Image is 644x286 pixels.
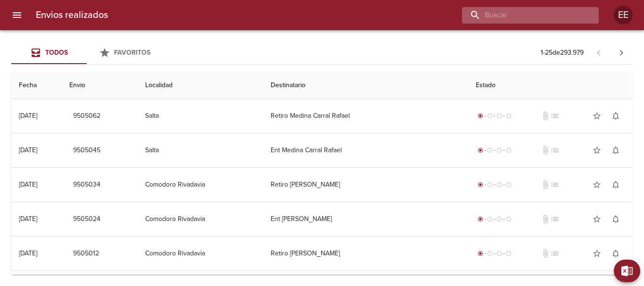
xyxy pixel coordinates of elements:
[6,4,28,26] button: menu
[73,213,100,225] span: 9505024
[138,72,263,99] th: Localidad
[476,111,513,121] div: Generado
[541,180,550,189] span: No tiene documentos adjuntos
[468,72,633,99] th: Estado
[263,237,468,270] td: Retiro [PERSON_NAME]
[69,211,104,228] button: 9505024
[541,111,550,121] span: No tiene documentos adjuntos
[606,141,625,160] button: Activar notificaciones
[550,214,560,224] span: No tiene pedido asociado
[550,111,560,121] span: No tiene pedido asociado
[19,215,37,223] div: [DATE]
[19,112,37,120] div: [DATE]
[541,146,550,155] span: No tiene documentos adjuntos
[11,72,62,99] th: Fecha
[11,41,162,64] div: Tabs Envios
[496,182,502,188] span: radio_button_unchecked
[587,48,610,57] span: Pagina anterior
[587,106,606,125] button: Agregar a favoritos
[506,251,512,256] span: radio_button_unchecked
[587,141,606,160] button: Agregar a favoritos
[138,202,263,236] td: Comodoro Rivadavia
[541,214,550,224] span: No tiene documentos adjuntos
[496,216,502,222] span: radio_button_unchecked
[487,113,493,119] span: radio_button_unchecked
[73,248,99,260] span: 9505012
[478,147,483,153] span: radio_button_checked
[606,244,625,263] button: Activar notificaciones
[592,214,602,224] span: star_border
[69,142,104,159] button: 9505045
[45,49,68,57] span: Todos
[478,113,483,119] span: radio_button_checked
[478,216,483,222] span: radio_button_checked
[587,210,606,229] button: Agregar a favoritos
[69,107,104,125] button: 9505062
[36,8,108,23] h6: Envios realizados
[263,202,468,236] td: Ent [PERSON_NAME]
[541,48,584,57] p: 1 - 25 de 293.979
[611,111,620,121] span: notifications_none
[550,146,560,155] span: No tiene pedido asociado
[592,111,602,121] span: star_border
[62,72,138,99] th: Envio
[263,99,468,133] td: Retiro Medina Carral Rafael
[611,146,620,155] span: notifications_none
[19,180,37,188] div: [DATE]
[506,113,512,119] span: radio_button_unchecked
[19,249,37,257] div: [DATE]
[506,182,512,188] span: radio_button_unchecked
[69,176,104,194] button: 9505034
[614,260,640,282] button: Exportar Excel
[138,168,263,202] td: Comodoro Rivadavia
[592,146,602,155] span: star_border
[478,182,483,188] span: radio_button_checked
[550,180,560,189] span: No tiene pedido asociado
[487,147,493,153] span: radio_button_unchecked
[138,237,263,270] td: Comodoro Rivadavia
[487,182,493,188] span: radio_button_unchecked
[263,133,468,167] td: Ent Medina Carral Rafael
[541,249,550,258] span: No tiene documentos adjuntos
[606,106,625,125] button: Activar notificaciones
[138,133,263,167] td: Salta
[496,113,502,119] span: radio_button_unchecked
[614,6,633,25] div: Abrir información de usuario
[506,147,512,153] span: radio_button_unchecked
[69,245,103,262] button: 9505012
[114,49,150,57] span: Favoritos
[611,214,620,224] span: notifications_none
[587,244,606,263] button: Agregar a favoritos
[606,210,625,229] button: Activar notificaciones
[550,249,560,258] span: No tiene pedido asociado
[73,179,100,191] span: 9505034
[19,146,37,154] div: [DATE]
[496,147,502,153] span: radio_button_unchecked
[506,216,512,222] span: radio_button_unchecked
[138,99,263,133] td: Salta
[487,251,493,256] span: radio_button_unchecked
[587,175,606,194] button: Agregar a favoritos
[476,214,513,224] div: Generado
[592,249,602,258] span: star_border
[606,175,625,194] button: Activar notificaciones
[478,251,483,256] span: radio_button_checked
[614,6,633,25] div: EE
[611,249,620,258] span: notifications_none
[263,168,468,202] td: Retiro [PERSON_NAME]
[611,180,620,189] span: notifications_none
[487,216,493,222] span: radio_button_unchecked
[263,72,468,99] th: Destinatario
[73,110,100,122] span: 9505062
[610,41,633,64] span: Pagina siguiente
[73,145,100,156] span: 9505045
[592,180,602,189] span: star_border
[476,180,513,189] div: Generado
[476,249,513,258] div: Generado
[496,251,502,256] span: radio_button_unchecked
[462,7,583,24] input: buscar
[476,146,513,155] div: Generado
